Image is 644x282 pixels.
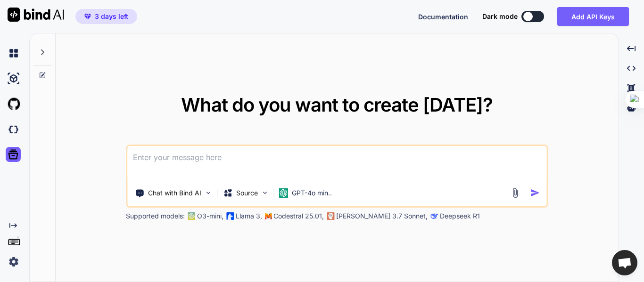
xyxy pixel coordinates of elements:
img: attachment [510,187,520,198]
img: premium [84,14,91,19]
button: Add API Keys [557,7,629,26]
img: Mistral-AI [265,213,272,219]
p: Deepseek R1 [440,211,480,221]
img: claude [430,212,438,220]
button: Documentation [418,12,468,22]
p: O3-mini, [197,211,223,221]
img: Pick Models [261,189,269,197]
img: chat [6,45,22,61]
img: settings [6,254,22,270]
button: premium3 days left [75,9,137,24]
img: Llama2 [226,212,234,220]
img: Bind AI [8,8,64,22]
p: Llama 3, [236,211,262,221]
img: claude [327,212,334,220]
span: Documentation [418,13,468,21]
img: GPT-4 [188,212,195,220]
img: icon [530,188,540,198]
img: GPT-4o mini [279,188,288,198]
span: What do you want to create [DATE]? [181,93,493,116]
img: darkCloudIdeIcon [6,121,22,137]
p: Source [236,188,258,198]
img: Pick Tools [204,189,212,197]
span: 3 days left [95,12,128,21]
span: Dark mode [482,12,518,21]
p: [PERSON_NAME] 3.7 Sonnet, [336,211,428,221]
p: Supported models: [126,211,185,221]
a: Open chat [612,250,637,275]
img: githubLight [6,96,22,112]
p: GPT-4o min.. [292,188,332,198]
img: ai-studio [6,71,22,87]
p: Chat with Bind AI [148,188,201,198]
p: Codestral 25.01, [273,211,324,221]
